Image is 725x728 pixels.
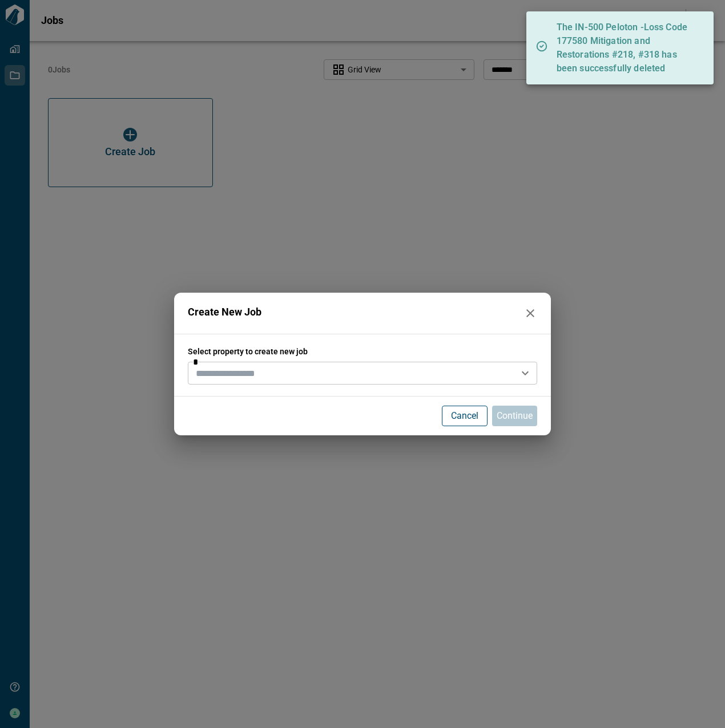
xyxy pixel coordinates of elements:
[557,21,694,75] p: The IN-500 Peloton -Loss Code 177580 Mitigation and Restorations #218, #318 has been successfully...
[188,346,537,357] span: Select property to create new job
[497,409,533,423] p: Continue
[517,365,533,381] button: Open
[451,409,478,423] p: Cancel
[492,406,537,426] button: Continue
[188,306,261,320] span: Create New Job
[442,406,488,426] button: Cancel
